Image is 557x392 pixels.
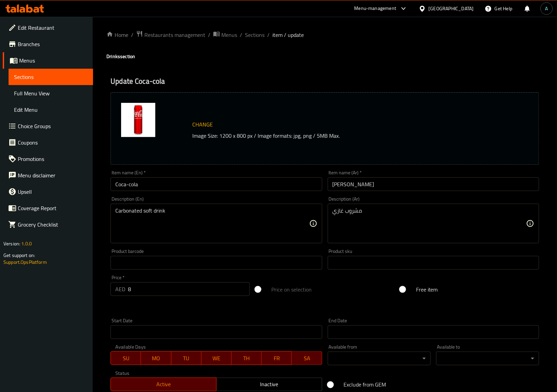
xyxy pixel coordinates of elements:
span: Choice Groups [18,122,88,130]
span: FR [264,353,289,363]
span: Change [192,120,213,130]
h2: Update Coca-cola [111,76,539,86]
span: MO [144,353,168,363]
li: / [240,31,242,39]
a: Promotions [3,151,93,167]
span: Menu disclaimer [18,171,88,179]
a: Home [106,31,128,39]
textarea: مشروب غازي [333,207,526,240]
span: Sections [14,73,88,81]
span: Upsell [18,188,88,196]
a: Coverage Report [3,200,93,216]
p: AED [115,285,125,293]
a: Edit Menu [9,102,93,118]
button: SA [292,351,322,365]
span: WE [204,353,229,363]
a: Branches [3,36,93,52]
span: Edit Restaurant [18,24,88,32]
span: Version: [3,239,20,248]
a: Restaurants management [136,30,205,39]
span: Exclude from GEM [344,381,386,389]
span: Edit Menu [14,106,88,114]
img: Cocacolajpg638905231521828009.jpg [121,103,155,137]
span: Menus [19,56,88,65]
input: Please enter product sku [328,256,539,270]
input: Please enter price [128,282,250,296]
a: Menus [3,52,93,69]
button: TU [171,351,202,365]
div: ​ [436,352,539,365]
span: Grocery Checklist [18,220,88,229]
span: Full Menu View [14,89,88,97]
button: Active [111,378,217,391]
span: Coupons [18,138,88,147]
span: Price on selection [271,285,312,294]
span: Get support on: [3,251,35,260]
a: Choice Groups [3,118,93,134]
span: Inactive [219,380,320,390]
span: Active [114,380,214,390]
li: / [208,31,210,39]
div: ​ [328,352,431,365]
button: WE [202,351,232,365]
button: Inactive [216,378,322,391]
span: 1.0.0 [21,239,32,248]
a: Grocery Checklist [3,216,93,233]
span: TU [174,353,199,363]
button: SU [111,351,141,365]
a: Full Menu View [9,85,93,102]
textarea: Carbonated soft drink [115,207,309,240]
button: FR [262,351,292,365]
span: SU [114,353,138,363]
p: Image Size: 1200 x 800 px / Image formats: jpg, png / 5MB Max. [190,132,495,140]
a: Sections [245,31,264,39]
span: item / update [272,31,304,39]
span: Menus [221,31,237,39]
a: Edit Restaurant [3,19,93,36]
input: Enter name Ar [328,177,539,191]
nav: breadcrumb [106,30,543,39]
a: Support.OpsPlatform [3,258,47,267]
a: Upsell [3,184,93,200]
a: Sections [9,69,93,85]
button: Change [190,118,216,132]
span: Promotions [18,155,88,163]
div: Menu-management [354,4,397,13]
button: MO [141,351,171,365]
span: TH [234,353,259,363]
li: / [131,31,133,39]
a: Menus [213,30,237,39]
li: / [267,31,270,39]
a: Menu disclaimer [3,167,93,184]
span: Branches [18,40,88,48]
span: Restaurants management [144,31,205,39]
input: Please enter product barcode [111,256,322,270]
span: Coverage Report [18,204,88,212]
span: A [545,5,548,12]
h4: Drinks section [106,53,543,60]
div: [GEOGRAPHIC_DATA] [429,5,474,12]
span: Free item [416,285,438,294]
a: Coupons [3,134,93,151]
span: SA [295,353,319,363]
input: Enter name En [111,177,322,191]
button: TH [232,351,262,365]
